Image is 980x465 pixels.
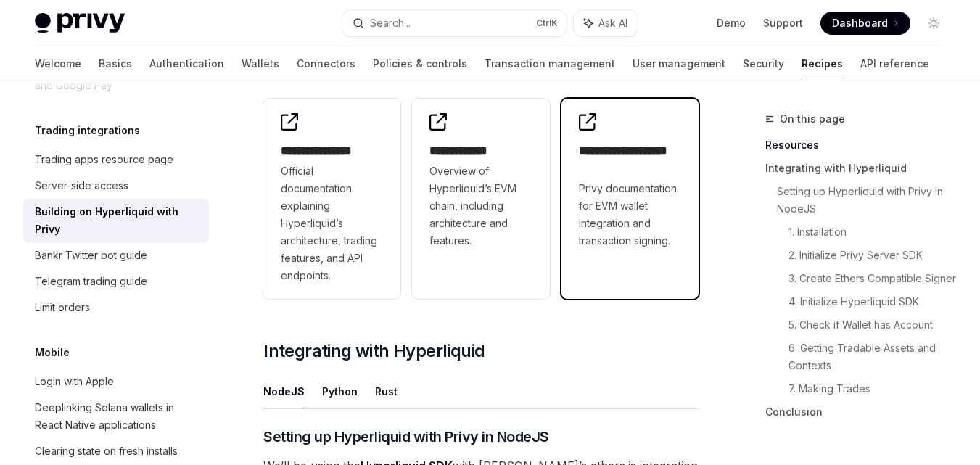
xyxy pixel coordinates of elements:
[297,46,355,81] a: Connectors
[35,373,114,390] div: Login with Apple
[763,16,803,30] a: Support
[788,244,957,267] a: 2. Initialize Privy Server SDK
[860,46,929,81] a: API reference
[35,299,90,316] div: Limit orders
[149,46,224,81] a: Authentication
[23,295,209,321] a: Limit orders
[485,46,615,81] a: Transaction management
[743,46,784,81] a: Security
[370,15,411,32] div: Search...
[35,247,147,264] div: Bankr Twitter bot guide
[765,157,957,180] a: Integrating with Hyperliquid
[35,122,140,139] h5: Trading integrations
[633,46,725,81] a: User management
[373,46,467,81] a: Policies & controls
[35,344,70,361] h5: Mobile
[35,177,128,194] div: Server-side access
[788,313,957,337] a: 5. Check if Wallet has Account
[765,400,957,424] a: Conclusion
[99,46,132,81] a: Basics
[717,16,746,30] a: Demo
[23,369,209,395] a: Login with Apple
[579,180,681,250] span: Privy documentation for EVM wallet integration and transaction signing.
[35,203,200,238] div: Building on Hyperliquid with Privy
[35,443,178,460] div: Clearing state on fresh installs
[832,16,888,30] span: Dashboard
[802,46,843,81] a: Recipes
[23,438,209,464] a: Clearing state on fresh installs
[375,374,398,408] button: Rust
[281,162,383,284] span: Official documentation explaining Hyperliquid’s architecture, trading features, and API endpoints.
[242,46,279,81] a: Wallets
[412,99,549,299] a: **** **** ***Overview of Hyperliquid’s EVM chain, including architecture and features.
[35,46,81,81] a: Welcome
[263,427,549,447] span: Setting up Hyperliquid with Privy in NodeJS
[35,273,147,290] div: Telegram trading guide
[322,374,358,408] button: Python
[23,242,209,268] a: Bankr Twitter bot guide
[788,267,957,290] a: 3. Create Ethers Compatible Signer
[35,151,173,168] div: Trading apps resource page
[820,12,910,35] a: Dashboard
[35,399,200,434] div: Deeplinking Solana wallets in React Native applications
[765,133,957,157] a: Resources
[598,16,627,30] span: Ask AI
[788,221,957,244] a: 1. Installation
[574,10,638,36] button: Ask AI
[536,17,558,29] span: Ctrl K
[263,99,400,299] a: **** **** **** *Official documentation explaining Hyperliquid’s architecture, trading features, a...
[788,290,957,313] a: 4. Initialize Hyperliquid SDK
[263,374,305,408] button: NodeJS
[561,99,699,299] a: **** **** **** *****Privy documentation for EVM wallet integration and transaction signing.
[23,395,209,438] a: Deeplinking Solana wallets in React Native applications
[922,12,945,35] button: Toggle dark mode
[23,268,209,295] a: Telegram trading guide
[23,147,209,173] a: Trading apps resource page
[23,173,209,199] a: Server-side access
[342,10,567,36] button: Search...CtrlK
[23,199,209,242] a: Building on Hyperliquid with Privy
[263,340,485,363] span: Integrating with Hyperliquid
[777,180,957,221] a: Setting up Hyperliquid with Privy in NodeJS
[429,162,532,250] span: Overview of Hyperliquid’s EVM chain, including architecture and features.
[788,377,957,400] a: 7. Making Trades
[788,337,957,377] a: 6. Getting Tradable Assets and Contexts
[35,13,125,33] img: light logo
[780,110,845,128] span: On this page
